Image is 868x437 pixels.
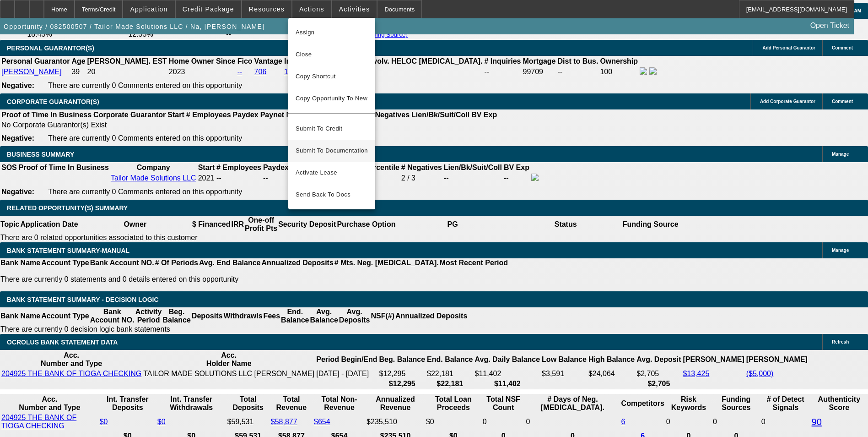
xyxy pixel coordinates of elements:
[296,71,368,82] span: Copy Shortcut
[296,167,368,178] span: Activate Lease
[296,27,368,38] span: Assign
[296,49,368,60] span: Close
[296,123,368,134] span: Submit To Credit
[296,145,368,156] span: Submit To Documentation
[296,95,367,102] span: Copy Opportunity To New
[296,189,368,200] span: Send Back To Docs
